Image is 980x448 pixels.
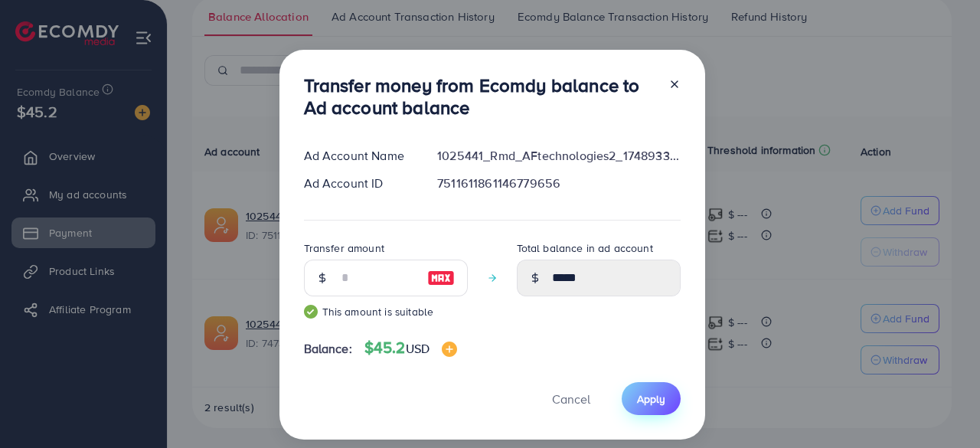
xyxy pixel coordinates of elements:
label: Total balance in ad account [517,240,653,256]
img: image [427,269,455,287]
div: Ad Account Name [292,147,426,165]
button: Apply [622,382,681,415]
label: Transfer amount [304,240,384,256]
div: 7511611861146779656 [425,175,692,192]
div: 1025441_Rmd_AFtechnologies2_1748933544424 [425,147,692,165]
span: Balance: [304,340,352,358]
iframe: Chat [915,379,969,437]
img: image [442,342,457,357]
span: USD [406,340,430,357]
small: This amount is suitable [304,304,468,319]
button: Cancel [533,382,609,415]
div: Ad Account ID [292,175,426,192]
h3: Transfer money from Ecomdy balance to Ad account balance [304,74,656,119]
span: Apply [637,391,665,407]
span: Cancel [552,391,590,407]
h4: $45.2 [364,338,457,358]
img: guide [304,305,318,319]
